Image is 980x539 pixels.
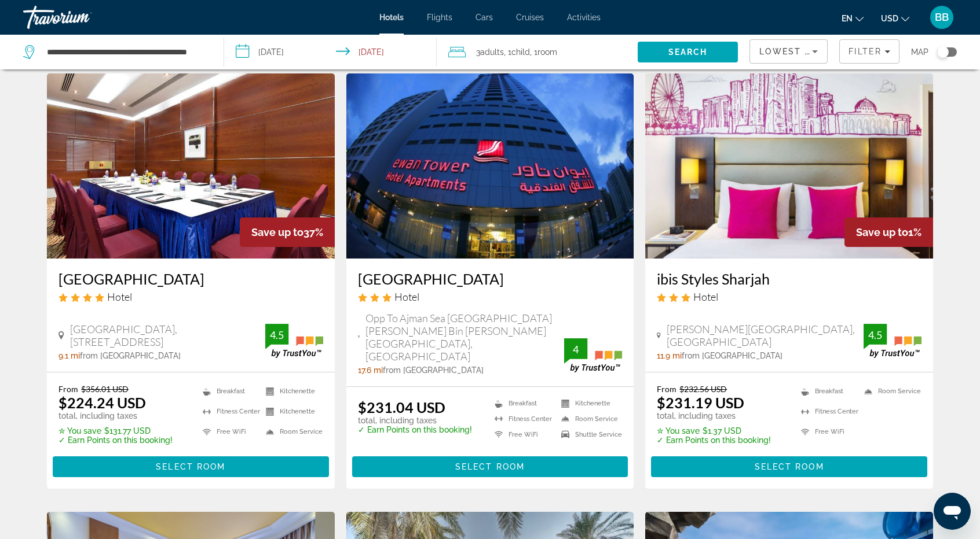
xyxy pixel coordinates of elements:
[842,14,853,23] span: en
[58,411,173,420] p: total, including taxes
[911,44,928,60] span: Map
[379,13,404,22] a: Hotels
[927,5,957,29] button: User Menu
[358,425,472,434] p: ✓ Earn Points on this booking!
[564,342,587,356] div: 4
[480,47,504,57] span: Adults
[81,384,129,394] del: $356.01 USD
[365,312,564,363] span: Opp To Ajman Sea [GEOGRAPHIC_DATA][PERSON_NAME] Bin [PERSON_NAME][GEOGRAPHIC_DATA], [GEOGRAPHIC_D...
[839,39,899,64] button: Filters
[864,324,922,358] img: TrustYou guest rating badge
[358,416,472,425] p: total, including taxes
[197,384,260,398] li: Breakfast
[657,426,771,435] p: $1.37 USD
[555,414,622,424] li: Room Service
[657,435,771,445] p: ✓ Earn Points on this booking!
[928,47,957,57] button: Toggle map
[759,45,818,58] mat-select: Sort by
[564,338,622,372] img: TrustYou guest rating badge
[645,73,933,259] img: ibis Styles Sharjah
[849,47,882,56] span: Filter
[260,424,323,439] li: Room Service
[58,435,173,445] p: ✓ Earn Points on this booking!
[935,12,949,23] span: BB
[864,328,887,342] div: 4.5
[58,394,146,411] ins: $224.24 USD
[657,411,771,420] p: total, including taxes
[47,73,335,259] img: Golden Sands Hotel & Residences
[530,44,557,60] span: , 1
[489,398,555,408] li: Breakfast
[197,404,260,419] li: Fitness Center
[567,13,601,22] a: Activities
[555,430,622,440] li: Shuttle Service
[265,324,323,358] img: TrustYou guest rating badge
[667,323,864,348] span: [PERSON_NAME][GEOGRAPHIC_DATA], [GEOGRAPHIC_DATA]
[58,270,323,287] a: [GEOGRAPHIC_DATA]
[638,42,738,62] button: Search
[70,323,265,348] span: [GEOGRAPHIC_DATA], [STREET_ADDRESS]
[881,14,898,23] span: USD
[455,462,525,471] span: Select Room
[265,328,288,342] div: 4.5
[346,73,634,259] a: Ewan Tower Hotel Apartments
[53,459,329,472] a: Select Room
[795,384,858,398] li: Breakfast
[53,456,329,477] button: Select Room
[260,404,323,419] li: Kitchenette
[358,290,623,303] div: 3 star Hotel
[358,366,383,375] span: 17.6 mi
[511,47,530,57] span: Child
[657,394,744,411] ins: $231.19 USD
[58,351,80,360] span: 9.1 mi
[657,426,700,435] span: ✮ You save
[80,351,181,360] span: from [GEOGRAPHIC_DATA]
[437,35,638,69] button: Travelers: 3 adults, 1 child
[224,35,437,69] button: Select check in and out date
[58,426,173,435] p: $131.77 USD
[394,290,419,303] span: Hotel
[358,398,445,416] ins: $231.04 USD
[58,290,323,303] div: 4 star Hotel
[251,226,303,238] span: Save up to
[657,384,677,394] span: From
[504,44,530,60] span: , 1
[759,47,833,56] span: Lowest Price
[842,10,864,27] button: Change language
[46,43,206,61] input: Search hotel destination
[795,404,858,419] li: Fitness Center
[537,47,557,57] span: Room
[107,290,132,303] span: Hotel
[856,226,908,238] span: Save up to
[651,456,927,477] button: Select Room
[240,217,335,247] div: 37%
[352,459,628,472] a: Select Room
[476,44,504,60] span: 3
[693,290,718,303] span: Hotel
[23,2,139,32] a: Travorium
[476,13,493,22] a: Cars
[260,384,323,398] li: Kitchenette
[383,366,484,375] span: from [GEOGRAPHIC_DATA]
[657,270,922,287] a: ibis Styles Sharjah
[755,462,824,471] span: Select Room
[352,456,628,477] button: Select Room
[358,270,623,287] a: [GEOGRAPHIC_DATA]
[858,384,922,398] li: Room Service
[881,10,909,27] button: Change currency
[58,384,78,394] span: From
[427,13,452,22] a: Flights
[156,462,225,471] span: Select Room
[58,426,101,435] span: ✮ You save
[489,414,555,424] li: Fitness Center
[516,13,544,22] a: Cruises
